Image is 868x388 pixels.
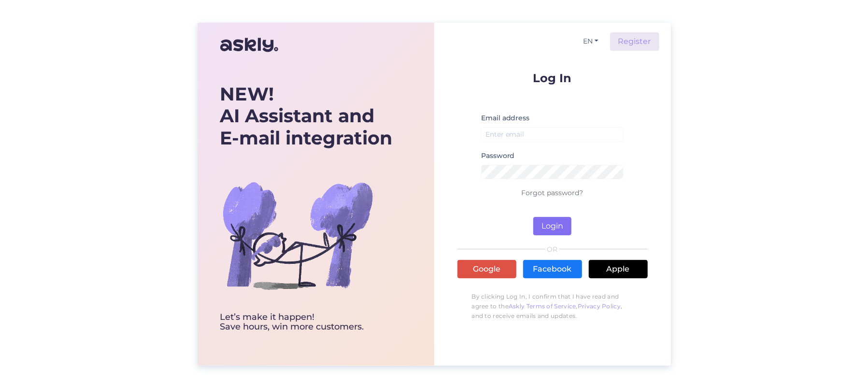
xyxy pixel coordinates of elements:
[220,313,393,332] div: Let’s make it happen! Save hours, win more customers.
[578,302,621,310] a: Privacy Policy
[457,260,516,278] a: Google
[509,302,576,310] a: Askly Terms of Service
[220,158,375,313] img: bg-askly
[220,33,278,57] img: Askly
[481,113,530,123] label: Email address
[457,287,648,326] p: By clicking Log In, I confirm that I have read and agree to the , , and to receive emails and upd...
[481,127,624,142] input: Enter email
[610,32,659,51] a: Register
[589,260,648,278] a: Apple
[457,72,648,84] p: Log In
[522,188,583,197] a: Forgot password?
[579,34,602,48] button: EN
[523,260,582,278] a: Facebook
[220,83,274,105] b: NEW!
[545,246,559,253] span: OR
[481,151,515,161] label: Password
[533,217,571,235] button: Login
[220,83,393,149] div: AI Assistant and E-mail integration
